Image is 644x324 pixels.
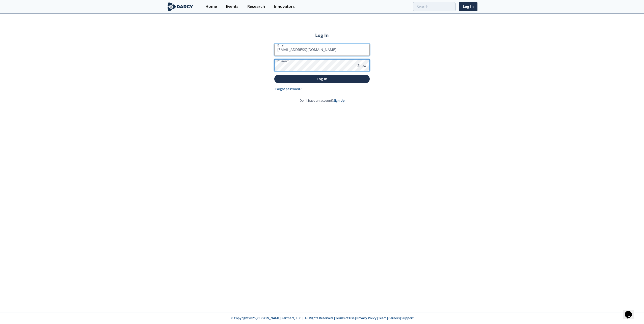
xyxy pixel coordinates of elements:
[401,316,414,320] a: Support
[274,5,295,9] div: Innovators
[167,2,194,11] img: logo-wide.svg
[459,2,477,11] a: Log In
[356,316,377,320] a: Privacy Policy
[388,316,400,320] a: Careers
[274,75,370,83] button: Log In
[274,32,370,38] h2: Log In
[135,316,509,320] p: © Copyright 2025 [PERSON_NAME] Partners, LLC | All Rights Reserved | | | | |
[277,59,289,63] label: Password
[278,76,366,82] p: Log In
[226,5,238,9] div: Events
[378,316,387,320] a: Team
[623,304,639,319] iframe: chat widget
[333,98,345,103] a: Sign Up
[277,43,284,47] label: Email
[300,98,345,103] p: Don't have an account?
[357,63,366,68] span: Show
[413,2,455,11] input: Advanced Search
[247,5,265,9] div: Research
[275,87,302,91] a: Forgot password?
[205,5,217,9] div: Home
[335,316,355,320] a: Terms of Use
